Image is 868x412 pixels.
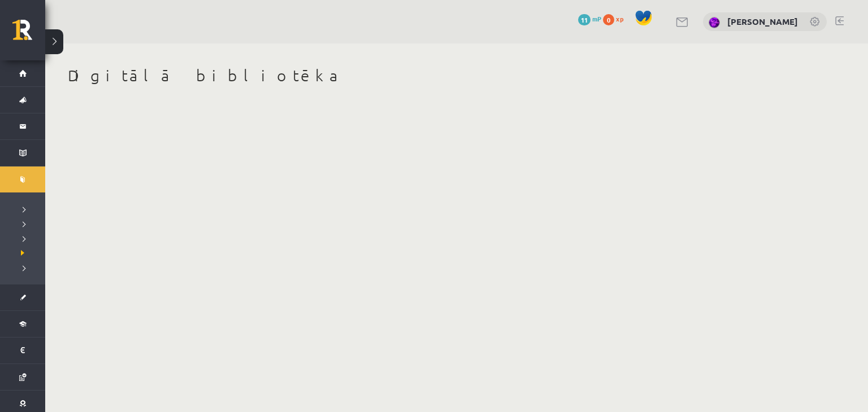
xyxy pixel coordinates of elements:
[578,14,591,25] span: 11
[578,14,601,23] a: 11 mP
[12,20,45,48] a: Rīgas 1. Tālmācības vidusskola
[709,17,720,28] img: Marija Nicmane
[616,14,623,23] span: xp
[603,14,629,23] a: 0 xp
[727,16,798,27] a: [PERSON_NAME]
[68,66,791,85] h1: Digitālā bibliotēka
[603,14,614,25] span: 0
[592,14,601,23] span: mP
